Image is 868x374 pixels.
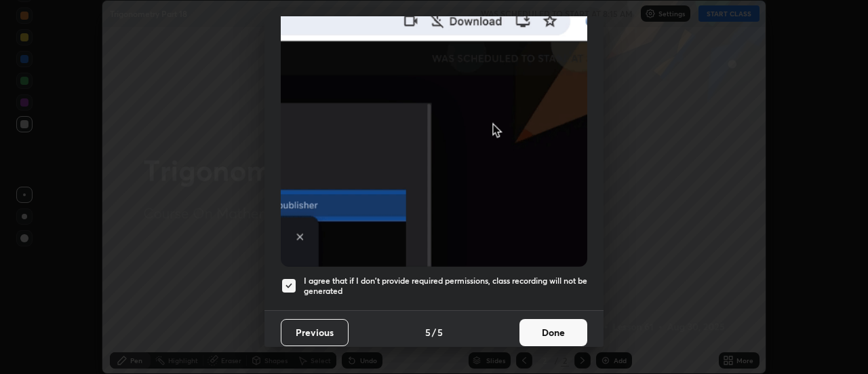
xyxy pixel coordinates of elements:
[304,276,587,297] h5: I agree that if I don't provide required permissions, class recording will not be generated
[281,319,349,346] button: Previous
[437,325,443,339] h4: 5
[519,319,587,346] button: Done
[425,325,431,339] h4: 5
[432,325,436,339] h4: /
